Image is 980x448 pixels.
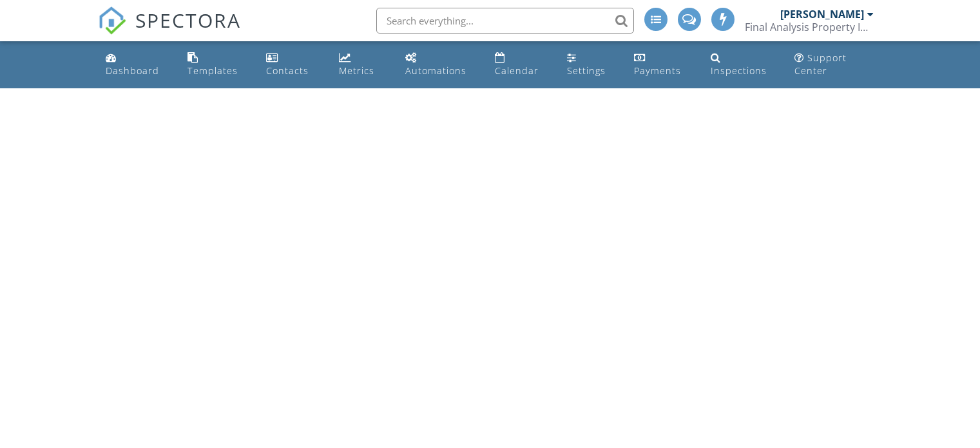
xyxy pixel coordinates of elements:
[405,64,466,77] div: Automations
[634,64,681,77] div: Payments
[794,52,847,77] div: Support Center
[490,46,552,83] a: Calendar
[495,64,539,77] div: Calendar
[334,46,390,83] a: Metrics
[562,46,619,83] a: Settings
[106,64,159,77] div: Dashboard
[98,6,126,35] img: The Best Home Inspection Software - Spectora
[135,6,241,34] span: SPECTORA
[261,46,323,83] a: Contacts
[187,64,238,77] div: Templates
[567,64,606,77] div: Settings
[101,46,172,83] a: Dashboard
[706,46,779,83] a: Inspections
[266,64,309,77] div: Contacts
[400,46,479,83] a: Automations (Advanced)
[629,46,695,83] a: Payments
[711,64,767,77] div: Inspections
[376,8,634,34] input: Search everything...
[789,46,879,83] a: Support Center
[745,21,874,34] div: Final Analysis Property Inspections
[98,17,241,44] a: SPECTORA
[780,8,864,21] div: [PERSON_NAME]
[339,64,374,77] div: Metrics
[182,46,251,83] a: Templates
